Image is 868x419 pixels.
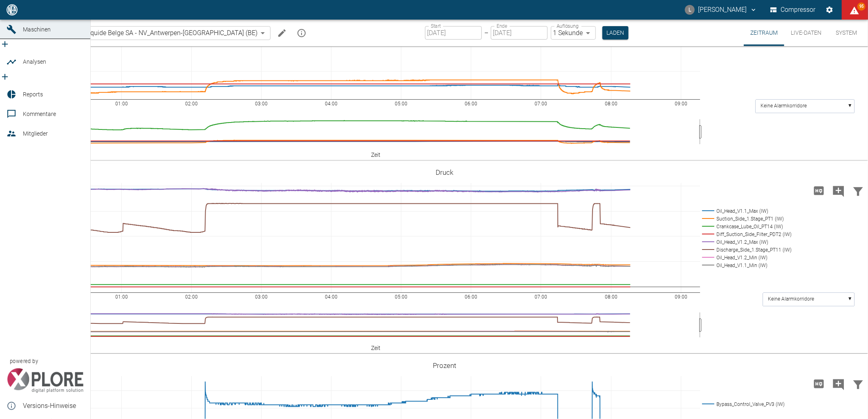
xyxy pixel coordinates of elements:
[744,20,784,46] button: Zeitraum
[829,180,848,201] button: Kommentar hinzufügen
[491,26,548,40] input: DD.MM.YYYY
[431,22,441,29] label: Start
[761,103,807,109] text: Keine Alarmkorridore
[809,186,829,194] span: Hohe Auflösung
[551,26,596,40] div: 1 Sekunde
[23,401,84,411] span: Versions-Hinweise
[23,91,43,98] span: Reports
[769,2,817,17] button: Compressor
[23,130,48,137] span: Mitglieder
[23,58,46,65] span: Analysen
[857,2,866,11] span: 95
[274,25,290,41] button: Machine bearbeiten
[848,373,868,394] button: Daten filtern
[10,357,38,365] span: powered by
[828,20,865,46] button: System
[293,25,310,41] button: mission info
[602,26,629,40] button: Laden
[484,28,488,38] p: –
[685,5,695,15] div: L
[30,28,257,38] a: 13.0007/1_Air Liquide Belge SA - NV_Antwerpen-[GEOGRAPHIC_DATA] (BE)
[822,2,837,17] button: Einstellungen
[497,22,507,29] label: Ende
[23,26,51,33] span: Maschinen
[684,2,758,17] button: luca.corigliano@neuman-esser.com
[43,28,257,38] span: 13.0007/1_Air Liquide Belge SA - NV_Antwerpen-[GEOGRAPHIC_DATA] (BE)
[557,22,579,29] label: Auflösung
[7,368,84,393] img: Xplore Logo
[809,379,829,387] span: Hohe Auflösung
[829,373,848,394] button: Kommentar hinzufügen
[23,111,56,117] span: Kommentare
[848,180,868,201] button: Daten filtern
[6,4,18,15] img: logo
[784,20,828,46] button: Live-Daten
[425,26,482,40] input: DD.MM.YYYY
[768,296,814,302] text: Keine Alarmkorridore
